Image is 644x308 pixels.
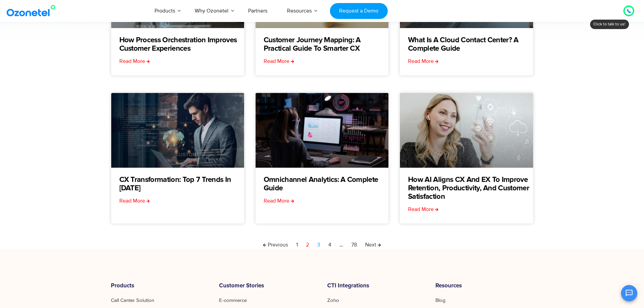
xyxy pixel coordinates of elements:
a: Next [365,241,381,249]
nav: Pagination [111,241,533,249]
a: Blog [435,298,446,303]
a: How Process Orchestration Improves Customer Experiences [119,36,244,53]
a: Read more about CX Transformation: Top 7 Trends in 2025 [119,197,150,205]
a: CX Transformation: Top 7 Trends in [DATE] [119,176,244,193]
a: Request a Demo [330,3,388,19]
a: Read more about How AI Aligns CX and EX to Improve Retention, Productivity, and Customer Satisfac... [408,205,438,213]
a: Read more about How Process Orchestration Improves Customer Experiences [119,57,150,65]
span: … [339,241,343,248]
a: Read more about Customer Journey Mapping: A Practical Guide to Smarter CX [264,57,294,65]
h6: Products [111,283,209,289]
a: Read more about Omnichannel Analytics: A Complete Guide [264,197,294,205]
span: 2 [306,241,309,248]
a: 1 [296,241,298,249]
a: Omnichannel Analytics: A Complete Guide [264,176,388,193]
a: E-commerce [219,298,247,303]
a: What is a Cloud Contact Center? A Complete Guide [408,36,533,53]
button: Open chat [621,285,637,301]
a: Call Center Solution [111,298,154,303]
h6: Customer Stories [219,283,317,289]
a: How AI Aligns CX and EX to Improve Retention, Productivity, and Customer Satisfaction [408,176,533,201]
a: Read more about What is a Cloud Contact Center? A Complete Guide [408,57,438,65]
a: 3 [317,241,320,249]
a: 4 [328,241,331,249]
a: Customer Journey Mapping: A Practical Guide to Smarter CX [264,36,388,53]
a: 78 [351,241,357,249]
h6: CTI Integrations [327,283,425,289]
h6: Resources [435,283,533,289]
a: Previous [263,241,288,249]
a: Zoho [327,298,339,303]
